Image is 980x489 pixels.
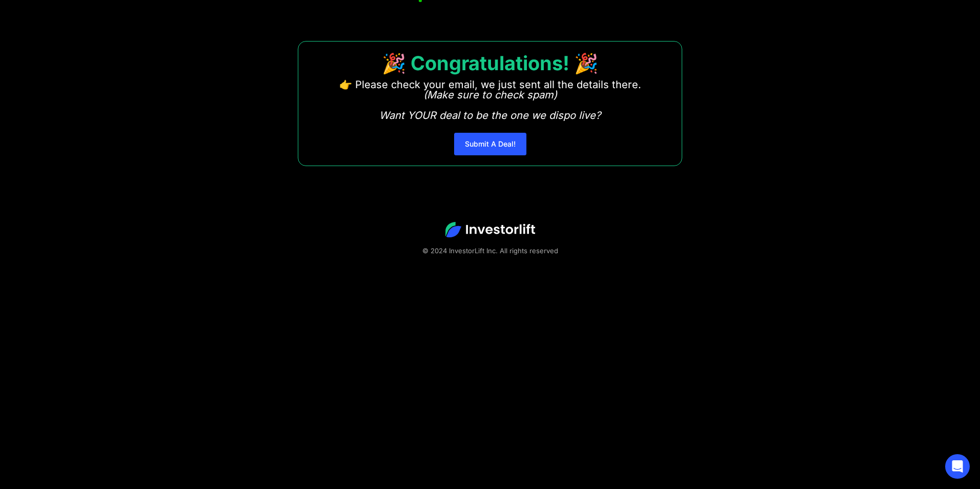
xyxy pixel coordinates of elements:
div: Open Intercom Messenger [945,454,970,479]
a: Submit A Deal! [454,133,526,155]
p: 👉 Please check your email, we just sent all the details there. ‍ [339,79,641,120]
em: (Make sure to check spam) Want YOUR deal to be the one we dispo live? [379,89,601,121]
div: © 2024 InvestorLift Inc. All rights reserved [36,246,944,256]
strong: 🎉 Congratulations! 🎉 [382,51,598,75]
